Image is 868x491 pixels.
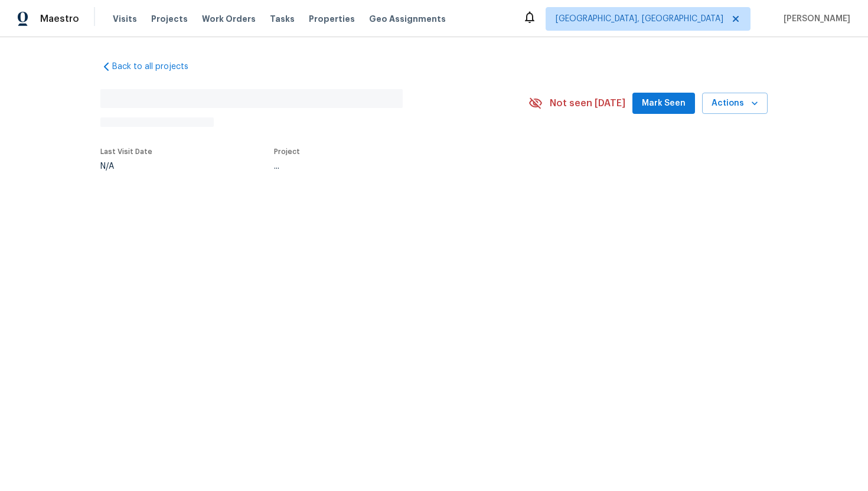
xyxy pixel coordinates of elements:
a: Back to all projects [100,61,214,73]
span: Geo Assignments [369,13,446,25]
div: ... [274,162,501,171]
div: N/A [100,162,152,171]
span: Project [274,148,300,155]
span: Visits [113,13,137,25]
span: Maestro [40,13,79,25]
span: Work Orders [202,13,256,25]
button: Mark Seen [632,93,695,114]
span: Projects [151,13,188,25]
button: Actions [702,93,768,114]
span: [GEOGRAPHIC_DATA], [GEOGRAPHIC_DATA] [556,13,723,25]
span: Not seen [DATE] [550,97,625,109]
span: Actions [712,96,758,111]
span: [PERSON_NAME] [779,13,850,25]
span: Properties [309,13,355,25]
span: Mark Seen [642,96,686,111]
span: Tasks [270,15,295,23]
span: Last Visit Date [100,148,152,155]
